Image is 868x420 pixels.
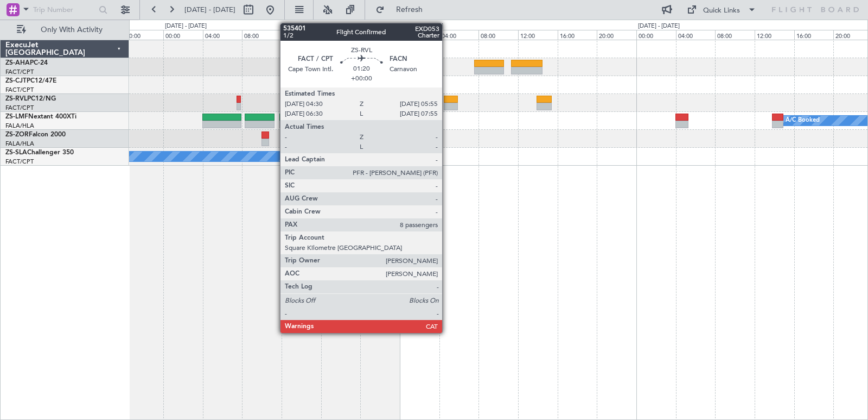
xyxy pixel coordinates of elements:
a: FALA/HLA [5,122,34,130]
span: ZS-CJT [5,78,27,84]
button: Only With Activity [12,21,118,39]
div: 08:00 [715,30,755,40]
a: FACT/CPT [5,68,34,76]
a: ZS-ZORFalcon 2000 [5,131,66,138]
div: 12:00 [518,30,558,40]
span: Only With Activity [28,26,114,34]
div: [DATE] - [DATE] [165,22,207,31]
a: ZS-AHAPC-24 [5,60,48,66]
div: A/C Booked [786,112,820,129]
span: ZS-LMF [5,114,28,120]
div: 20:00 [360,30,400,40]
a: ZS-RVLPC12/NG [5,96,56,102]
button: Quick Links [681,1,762,18]
span: ZS-ZOR [5,131,29,138]
a: ZS-LMFNextant 400XTi [5,114,76,120]
a: FALA/HLA [5,140,34,148]
div: 04:00 [439,30,479,40]
span: ZS-AHA [5,60,30,66]
span: [DATE] - [DATE] [184,5,235,15]
div: 16:00 [794,30,834,40]
div: 20:00 [124,30,163,40]
a: FACT/CPT [5,158,34,166]
div: 00:00 [400,30,439,40]
div: Quick Links [703,5,740,16]
a: ZS-SLAChallenger 350 [5,149,74,156]
span: ZS-RVL [5,96,27,102]
div: 08:00 [478,30,518,40]
button: Refresh [371,1,436,18]
div: 12:00 [282,30,321,40]
div: [DATE] - [DATE] [401,22,443,31]
a: FACT/CPT [5,104,34,112]
a: ZS-CJTPC12/47E [5,78,56,84]
a: FACT/CPT [5,86,34,94]
div: 12:00 [755,30,794,40]
div: 04:00 [676,30,716,40]
span: Refresh [387,6,432,14]
div: [DATE] - [DATE] [638,22,680,31]
div: 20:00 [597,30,636,40]
input: Trip Number [33,2,95,18]
div: 00:00 [636,30,676,40]
div: 16:00 [321,30,361,40]
div: 04:00 [203,30,242,40]
div: 16:00 [558,30,597,40]
span: ZS-SLA [5,149,27,156]
div: 08:00 [242,30,282,40]
div: 00:00 [163,30,203,40]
